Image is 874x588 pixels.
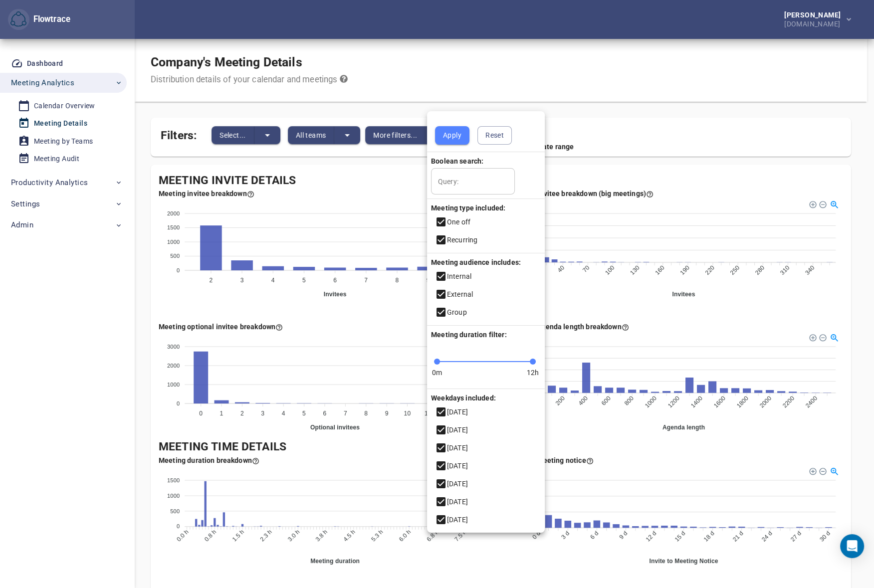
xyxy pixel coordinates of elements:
[427,394,496,402] span: Weekdays included:
[427,331,507,339] span: Meeting duration filter:
[435,126,469,145] button: Apply
[427,303,545,321] li: Group
[427,267,545,285] li: Internal
[477,126,512,145] button: Reset
[840,534,864,558] div: Open Intercom Messenger
[427,213,545,231] li: One off
[485,129,504,142] span: Reset
[427,511,545,529] li: [DATE]
[427,258,521,266] span: Meeting audience includes:
[443,129,461,142] span: Apply
[432,368,442,378] span: 0m
[427,231,545,249] li: Recurring
[427,421,545,439] li: [DATE]
[427,439,545,457] li: [DATE]
[427,157,483,165] span: Boolean search:
[427,204,505,212] span: Meeting type included:
[427,457,545,475] li: [DATE]
[427,285,545,303] li: External
[427,475,545,493] li: [DATE]
[527,368,539,378] span: 12h
[427,403,545,421] li: [DATE]
[427,493,545,511] li: [DATE]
